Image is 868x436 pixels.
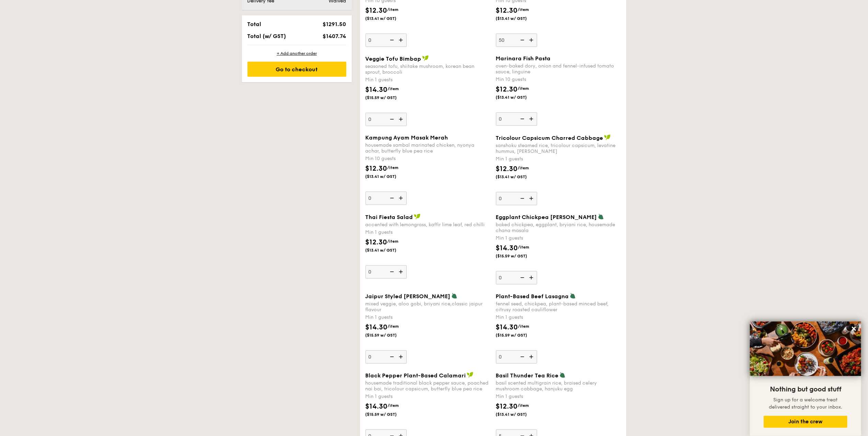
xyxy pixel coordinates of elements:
[396,34,407,47] img: icon-add.58712e84.svg
[366,174,412,179] span: ($13.41 w/ GST)
[527,350,537,363] img: icon-add.58712e84.svg
[527,192,537,205] img: icon-add.58712e84.svg
[366,314,490,321] div: Min 1 guests
[770,385,841,393] span: Nothing but good stuff
[518,403,529,408] span: /item
[848,323,859,334] button: Close
[496,412,543,417] span: ($13.41 w/ GST)
[386,192,396,205] img: icon-reduce.1d2dbef1.svg
[496,214,597,220] span: Eggplant Chickpea [PERSON_NAME]
[750,322,861,376] img: DSC07876-Edit02-Large.jpeg
[366,332,412,338] span: ($15.59 w/ GST)
[518,324,530,329] span: /item
[366,293,451,300] span: Jaipur Styled [PERSON_NAME]
[769,397,842,410] span: Sign up for a welcome treat delivered straight to your inbox.
[517,34,527,47] img: icon-reduce.1d2dbef1.svg
[518,7,529,12] span: /item
[467,372,474,378] img: icon-vegan.f8ff3823.svg
[323,21,346,27] span: $1291.50
[496,372,559,379] span: Basil Thunder Tea Rice
[386,350,396,363] img: icon-reduce.1d2dbef1.svg
[518,166,529,170] span: /item
[496,323,518,331] span: $14.30
[388,86,399,91] span: /item
[496,85,518,94] span: $12.30
[764,416,847,428] button: Join the crew
[366,16,412,21] span: ($13.41 w/ GST)
[366,214,413,220] span: Thai Fiesta Salad
[366,7,387,15] span: $12.30
[366,323,388,331] span: $14.30
[559,372,566,378] img: icon-vegetarian.fe4039eb.svg
[366,393,490,400] div: Min 1 guests
[527,271,537,284] img: icon-add.58712e84.svg
[366,380,490,392] div: housemade traditional black pepper sauce, poached nai bai, tricolour capsicum, butterfly blue pea...
[570,293,576,299] img: icon-vegetarian.fe4039eb.svg
[496,301,621,313] div: fennel seed, chickpea, plant-based minced beef, citrusy roasted cauliflower
[517,112,527,125] img: icon-reduce.1d2dbef1.svg
[527,112,537,125] img: icon-add.58712e84.svg
[496,222,621,233] div: baked chickpea, eggplant, bryiani rice, housemade chana masala
[496,135,603,141] span: Tricolour Capsicum Charred Cabbage
[496,95,543,100] span: ($13.41 w/ GST)
[366,165,387,173] span: $12.30
[598,214,604,220] img: icon-vegetarian.fe4039eb.svg
[496,192,537,205] input: Tricolour Capsicum Charred Cabbagesanshoku steamed rice, tricolour capsicum, levatine hummus, [PE...
[527,34,537,47] img: icon-add.58712e84.svg
[366,229,490,236] div: Min 1 guests
[496,34,537,47] input: Thai Green Curry Fishseared dory, thai style green [PERSON_NAME], butterfly blue pea riceMin 10 g...
[517,350,527,363] img: icon-reduce.1d2dbef1.svg
[366,76,490,83] div: Min 1 guests
[496,165,518,173] span: $12.30
[366,86,388,94] span: $14.30
[388,324,399,329] span: /item
[496,174,543,180] span: ($13.41 w/ GST)
[387,165,399,170] span: /item
[396,113,407,126] img: icon-add.58712e84.svg
[366,142,490,154] div: housemade sambal marinated chicken, nyonya achar, butterfly blue pea rice
[366,95,412,100] span: ($15.59 w/ GST)
[496,380,621,392] div: basil scented multigrain rice, braised celery mushroom cabbage, hanjuku egg
[366,402,388,411] span: $14.30
[366,155,490,162] div: Min 10 guests
[496,253,543,259] span: ($15.59 w/ GST)
[496,55,551,62] span: Marinara Fish Pasta
[496,332,543,338] span: ($15.59 w/ GST)
[496,63,621,75] div: oven-baked dory, onion and fennel-infused tomato sauce, linguine
[496,16,543,21] span: ($13.41 w/ GST)
[366,113,407,126] input: Veggie Tofu Bimbapseasoned tofu, shiitake mushroom, korean bean sprout, broccoliMin 1 guests$14.3...
[386,265,396,278] img: icon-reduce.1d2dbef1.svg
[387,239,399,244] span: /item
[422,55,429,61] img: icon-vegan.f8ff3823.svg
[496,402,518,411] span: $12.30
[247,62,346,77] div: Go to checkout
[496,76,621,83] div: Min 10 guests
[366,134,448,141] span: Kampung Ayam Masak Merah
[247,21,262,27] span: Total
[496,393,621,400] div: Min 1 guests
[496,156,621,162] div: Min 1 guests
[366,222,490,228] div: accented with lemongrass, kaffir lime leaf, red chilli
[396,350,407,363] img: icon-add.58712e84.svg
[496,314,621,321] div: Min 1 guests
[396,192,407,205] img: icon-add.58712e84.svg
[496,271,537,284] input: Eggplant Chickpea [PERSON_NAME]baked chickpea, eggplant, bryiani rice, housemade chana masalaMin ...
[496,293,569,300] span: Plant-Based Beef Lasagna
[247,51,346,56] div: + Add another order
[388,403,399,408] span: /item
[366,350,407,364] input: Jaipur Styled [PERSON_NAME]mixed veggie, aloo gobi, briyani rice,classic jaipur flavourMin 1 gues...
[323,33,346,39] span: $1407.74
[366,34,407,47] input: Tuscan Garlic Cream White Fishsanshoku steamed rice, traditional garlic cream sauce, sundried tom...
[517,192,527,205] img: icon-reduce.1d2dbef1.svg
[496,7,518,15] span: $12.30
[366,372,466,379] span: Black Pepper Plant-Based Calamari
[518,86,529,91] span: /item
[518,245,530,250] span: /item
[496,235,621,242] div: Min 1 guests
[496,143,621,154] div: sanshoku steamed rice, tricolour capsicum, levatine hummus, [PERSON_NAME]
[366,247,412,253] span: ($13.41 w/ GST)
[366,265,407,279] input: Thai Fiesta Saladaccented with lemongrass, kaffir lime leaf, red chilliMin 1 guests$12.30/item($1...
[386,113,396,126] img: icon-reduce.1d2dbef1.svg
[396,265,407,278] img: icon-add.58712e84.svg
[414,214,421,220] img: icon-vegan.f8ff3823.svg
